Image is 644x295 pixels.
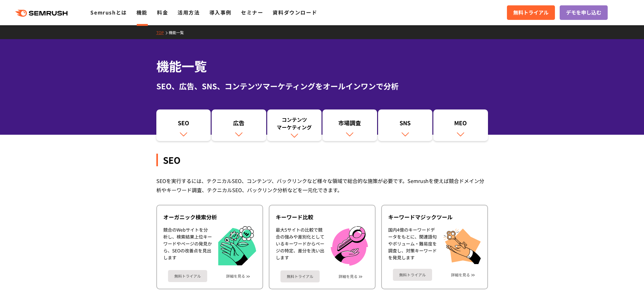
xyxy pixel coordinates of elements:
[157,9,168,16] a: 料金
[388,213,481,221] div: キーワードマジックツール
[163,213,256,221] div: オーガニック検索分析
[226,274,245,278] a: 詳細を見る
[156,109,211,141] a: SEO
[326,119,374,130] div: 市場調査
[451,273,470,277] a: 詳細を見る
[156,80,488,92] div: SEO、広告、SNS、コンテンツマーケティングをオールインワンで分析
[393,269,432,281] a: 無料トライアル
[136,9,147,16] a: 機能
[507,5,555,20] a: 無料トライアル
[156,176,488,195] div: SEOを実行するには、テクニカルSEO、コンテンツ、バックリンクなど様々な領域で総合的な施策が必要です。Semrushを使えば競合ドメイン分析やキーワード調査、テクニカルSEO、バックリンク分析...
[159,119,208,130] div: SEO
[280,270,320,282] a: 無料トライアル
[212,109,266,141] a: 広告
[433,109,488,141] a: MEO
[443,226,481,264] img: キーワードマジックツール
[566,9,601,17] span: デモを申し込む
[322,109,377,141] a: 市場調査
[378,109,433,141] a: SNS
[270,116,319,131] div: コンテンツ マーケティング
[339,274,358,279] a: 詳細を見る
[560,5,608,20] a: デモを申し込む
[209,9,232,16] a: 導入事例
[178,9,200,16] a: 活用方法
[276,226,324,266] div: 最大5サイトの比較で競合の強みや差別化としているキーワードからページの特定、差分を洗い出します
[267,109,322,141] a: コンテンツマーケティング
[331,226,368,266] img: キーワード比較
[436,119,485,130] div: MEO
[215,119,263,130] div: 広告
[381,119,430,130] div: SNS
[168,270,207,282] a: 無料トライアル
[156,57,488,75] h1: 機能一覧
[169,30,189,35] a: 機能一覧
[388,226,437,264] div: 国内4億のキーワードデータをもとに、関連語句やボリューム・難易度を調査し、対策キーワードを発見します
[163,226,212,266] div: 競合のWebサイトを分析し、検索結果上位キーワードやページの発見から、SEOの改善点を見出します
[156,30,169,35] a: TOP
[90,9,127,16] a: Semrushとは
[241,9,263,16] a: セミナー
[156,154,488,166] div: SEO
[218,226,256,266] img: オーガニック検索分析
[273,9,317,16] a: 資料ダウンロード
[276,213,369,221] div: キーワード比較
[513,9,549,17] span: 無料トライアル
